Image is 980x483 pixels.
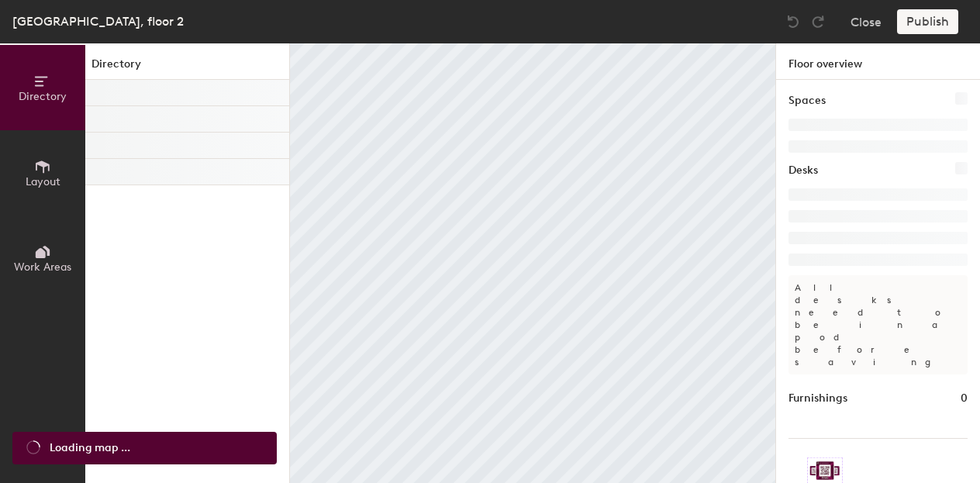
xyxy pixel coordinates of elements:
[14,260,71,274] span: Work Areas
[961,390,968,407] h1: 0
[50,440,130,457] span: Loading map ...
[12,12,184,31] div: [GEOGRAPHIC_DATA], floor 2
[776,43,980,80] h1: Floor overview
[788,162,818,179] h1: Desks
[788,92,826,109] h1: Spaces
[290,43,775,483] canvas: Map
[785,14,801,29] img: Undo
[851,9,882,34] button: Close
[26,175,60,188] span: Layout
[788,275,968,374] p: All desks need to be in a pod before saving
[19,90,67,103] span: Directory
[85,56,289,80] h1: Directory
[810,14,826,29] img: Redo
[788,390,847,407] h1: Furnishings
